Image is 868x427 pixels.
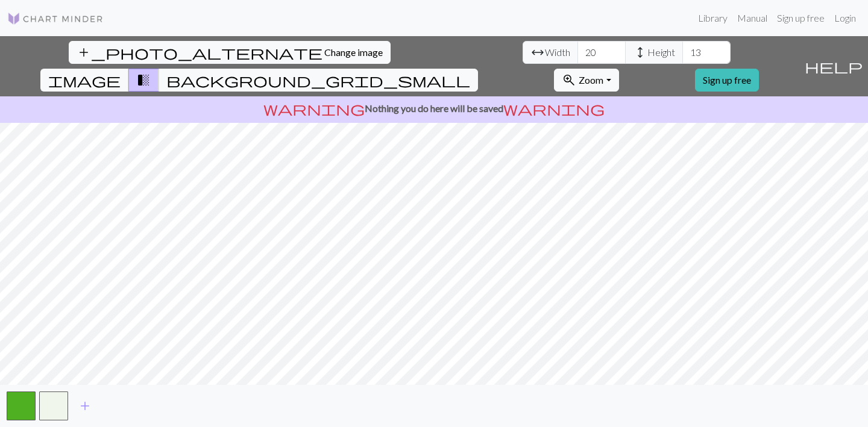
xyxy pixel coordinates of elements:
[695,69,759,92] a: Sign up free
[503,100,605,117] span: warning
[799,36,868,96] button: Help
[5,101,863,116] p: Nothing you do here will be saved
[562,72,576,89] span: zoom_in
[166,72,470,89] span: background_grid_small
[136,72,151,89] span: transition_fade
[554,69,618,92] button: Zoom
[48,72,121,89] span: image
[530,44,545,61] span: arrow_range
[77,44,322,61] span: add_photo_alternate
[829,6,861,30] a: Login
[78,397,92,414] span: add
[805,58,863,75] span: help
[693,6,732,30] a: Library
[7,11,104,26] img: Logo
[633,44,647,61] span: height
[732,6,772,30] a: Manual
[772,6,829,30] a: Sign up free
[579,74,603,86] span: Zoom
[647,45,675,60] span: Height
[263,100,365,117] span: warning
[545,45,570,60] span: Width
[70,394,100,417] button: Add color
[69,41,391,64] button: Change image
[324,46,383,58] span: Change image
